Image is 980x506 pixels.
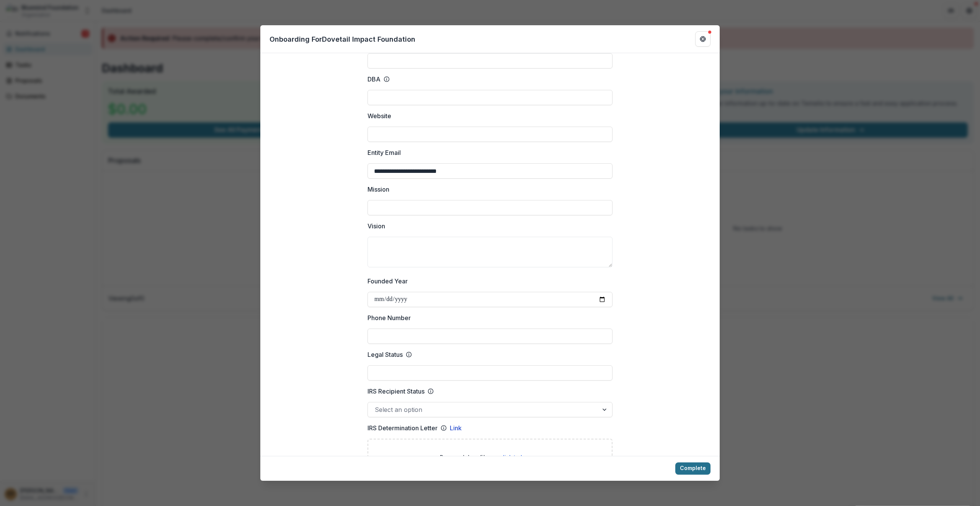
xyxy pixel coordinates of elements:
p: Legal Status [367,350,403,359]
p: DBA [367,75,381,84]
p: Entity Email [367,148,401,157]
a: Link [450,423,462,433]
p: IRS Determination Letter [367,423,438,433]
p: Founded Year [367,277,408,286]
p: Website [367,111,391,120]
p: Phone Number [367,313,411,322]
p: IRS Recipient Status [367,387,425,396]
p: Drag and drop files or [440,453,541,461]
button: Get Help [695,31,710,47]
p: Onboarding For Dovetail Impact Foundation [269,34,415,44]
p: Vision [367,221,385,231]
span: click to browse [500,454,541,460]
button: Complete [675,462,710,475]
p: Mission [367,185,389,194]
